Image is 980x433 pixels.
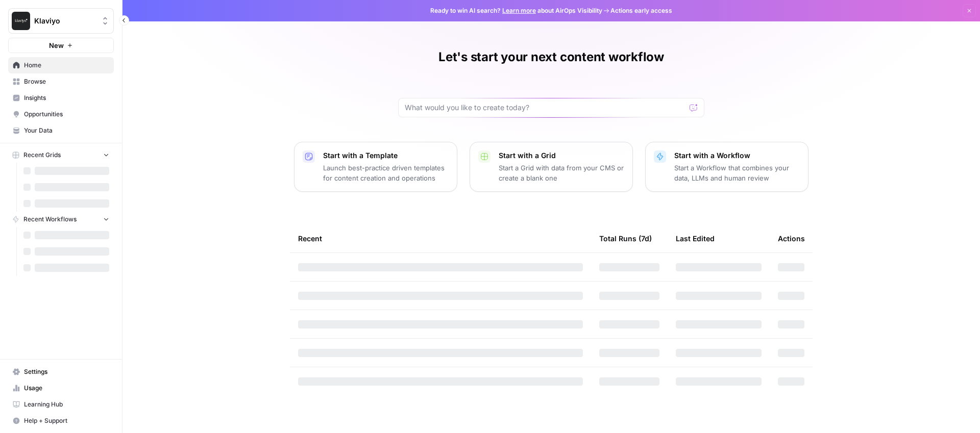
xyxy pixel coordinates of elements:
[499,150,624,161] p: Start with a Grid
[405,103,685,113] input: What would you like to create today?
[34,16,96,26] span: Klaviyo
[323,163,449,183] p: Launch best-practice driven templates for content creation and operations
[8,90,114,106] a: Insights
[8,364,114,380] a: Settings
[298,224,583,252] div: Recent
[8,396,114,413] a: Learning Hub
[8,73,114,90] a: Browse
[674,150,800,161] p: Start with a Workflow
[24,384,109,393] span: Usage
[23,215,77,224] span: Recent Workflows
[12,12,30,30] img: Klaviyo Logo
[599,224,652,252] div: Total Runs (7d)
[24,77,109,86] span: Browse
[24,400,109,409] span: Learning Hub
[499,163,624,183] p: Start a Grid with data from your CMS or create a blank one
[8,380,114,396] a: Usage
[610,6,672,15] span: Actions early access
[323,150,449,161] p: Start with a Template
[8,38,114,53] button: New
[8,8,114,34] button: Workspace: Klaviyo
[24,126,109,135] span: Your Data
[24,110,109,119] span: Opportunities
[49,40,64,50] span: New
[676,224,715,252] div: Last Edited
[8,106,114,122] a: Opportunities
[645,142,808,192] button: Start with a WorkflowStart a Workflow that combines your data, LLMs and human review
[674,163,800,183] p: Start a Workflow that combines your data, LLMs and human review
[502,7,536,14] a: Learn more
[294,142,457,192] button: Start with a TemplateLaunch best-practice driven templates for content creation and operations
[8,122,114,139] a: Your Data
[430,6,602,15] span: Ready to win AI search? about AirOps Visibility
[24,367,109,376] span: Settings
[24,93,109,103] span: Insights
[24,416,109,425] span: Help + Support
[778,224,805,252] div: Actions
[24,61,109,70] span: Home
[8,147,114,163] button: Recent Grids
[8,212,114,227] button: Recent Workflows
[8,413,114,429] button: Help + Support
[470,142,633,192] button: Start with a GridStart a Grid with data from your CMS or create a blank one
[438,49,664,65] h1: Let's start your next content workflow
[23,150,61,160] span: Recent Grids
[8,57,114,73] a: Home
